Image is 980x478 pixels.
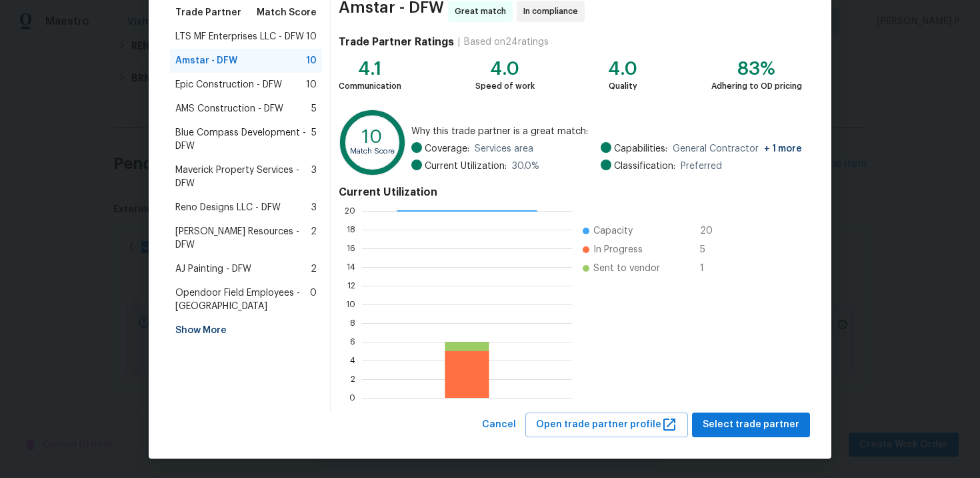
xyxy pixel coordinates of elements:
[411,125,802,138] span: Why this trade partner is a great match:
[614,142,667,156] span: Capabilities:
[339,35,454,49] h4: Trade Partner Ratings
[703,417,799,433] span: Select trade partner
[454,35,464,49] div: |
[455,5,511,18] span: Great match
[475,62,535,75] div: 4.0
[425,160,507,173] span: Current Utilization:
[593,224,633,238] span: Capacity
[311,164,317,190] span: 3
[347,263,355,271] text: 14
[349,394,355,402] text: 0
[425,142,469,156] span: Coverage:
[475,79,535,93] div: Speed of work
[175,30,304,43] span: LTS MF Enterprises LLC - DFW
[311,102,317,115] span: 5
[764,144,802,154] span: + 1 more
[311,201,317,214] span: 3
[523,5,583,18] span: In compliance
[347,244,355,252] text: 16
[306,54,317,67] span: 10
[306,78,317,91] span: 10
[311,126,317,153] span: 5
[700,243,721,256] span: 5
[512,160,539,173] span: 30.0 %
[175,102,283,115] span: AMS Construction - DFW
[593,262,660,275] span: Sent to vendor
[175,262,251,276] span: AJ Painting - DFW
[175,201,281,214] span: Reno Designs LLC - DFW
[351,375,355,383] text: 2
[339,62,401,75] div: 4.1
[614,160,675,173] span: Classification:
[347,282,355,290] text: 12
[306,30,317,43] span: 10
[673,142,802,156] span: General Contractor
[175,6,241,19] span: Trade Partner
[681,160,722,173] span: Preferred
[339,79,401,93] div: Communication
[477,413,521,437] button: Cancel
[175,126,311,153] span: Blue Compass Development - DFW
[347,226,355,234] text: 18
[346,300,355,308] text: 10
[311,225,317,252] span: 2
[175,78,282,91] span: Epic Construction - DFW
[310,286,317,313] span: 0
[350,148,395,155] text: Match Score
[175,225,311,252] span: [PERSON_NAME] Resources - DFW
[345,207,355,215] text: 20
[350,356,355,365] text: 4
[711,62,802,75] div: 83%
[593,243,643,256] span: In Progress
[525,413,688,437] button: Open trade partner profile
[464,35,549,49] div: Based on 24 ratings
[175,164,311,190] span: Maverick Property Services - DFW
[350,319,355,327] text: 8
[339,1,444,22] span: Amstar - DFW
[608,79,637,93] div: Quality
[475,142,533,156] span: Services area
[700,262,721,275] span: 1
[257,6,317,19] span: Match Score
[362,128,383,146] text: 10
[608,62,637,75] div: 4.0
[482,417,516,433] span: Cancel
[711,79,802,93] div: Adhering to OD pricing
[339,186,802,199] h4: Current Utilization
[692,413,810,437] button: Select trade partner
[700,224,721,238] span: 20
[536,417,677,433] span: Open trade partner profile
[175,54,237,67] span: Amstar - DFW
[350,338,355,346] text: 6
[170,318,322,342] div: Show More
[175,286,310,313] span: Opendoor Field Employees - [GEOGRAPHIC_DATA]
[311,262,317,276] span: 2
